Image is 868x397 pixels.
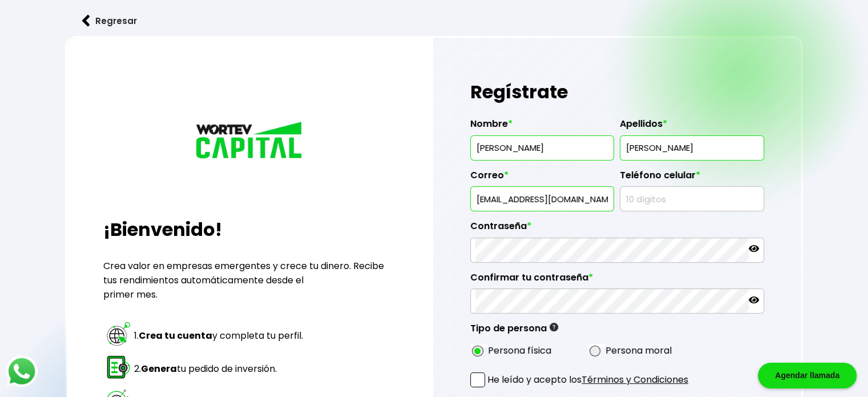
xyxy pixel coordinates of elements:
input: 10 dígitos [625,187,758,211]
label: Contraseña [470,220,764,238]
label: Confirmar tu contraseña [470,272,764,289]
p: He leído y acepto los [487,372,688,387]
td: 1. y completa tu perfil. [134,320,306,352]
strong: Crea tu cuenta [139,329,212,342]
img: logos_whatsapp-icon.242b2217.svg [6,355,38,387]
h1: Regístrate [470,75,764,109]
label: Teléfono celular [620,170,764,187]
img: paso 2 [105,354,132,380]
img: paso 1 [105,320,132,347]
strong: Genera [141,362,177,375]
a: flecha izquierdaRegresar [65,6,803,36]
label: Persona moral [605,343,672,358]
p: Crea valor en empresas emergentes y crece tu dinero. Recibe tus rendimientos automáticamente desd... [103,259,396,302]
img: logo_wortev_capital [193,120,307,162]
label: Apellidos [620,118,764,135]
button: Regresar [65,6,154,36]
a: Términos y Condiciones [582,373,688,386]
div: Agendar llamada [758,363,857,388]
label: Correo [470,170,614,187]
label: Tipo de persona [470,323,558,340]
label: Nombre [470,118,614,135]
input: inversionista@gmail.com [475,187,609,211]
label: Persona física [488,343,551,358]
td: 2. tu pedido de inversión. [134,353,306,385]
img: flecha izquierda [82,15,90,27]
h2: ¡Bienvenido! [103,216,396,243]
img: gfR76cHglkPwleuBLjWdxeZVvX9Wp6JBDmjRYY8JYDQn16A2ICN00zLTgIroGa6qie5tIuWH7V3AapTKqzv+oMZsGfMUqL5JM... [550,323,558,331]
